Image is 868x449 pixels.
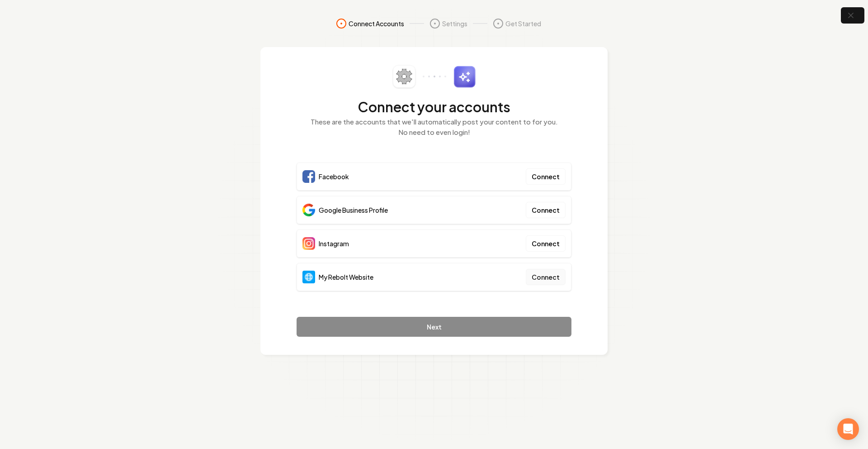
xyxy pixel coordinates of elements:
img: connector-dots.svg [423,76,446,77]
img: Website [302,271,315,283]
button: Connect [526,168,566,185]
p: These are the accounts that we'll automatically post your content to for you. No need to even login! [297,117,571,137]
img: Instagram [302,237,315,250]
button: Connect [526,269,566,285]
img: Facebook [302,170,315,183]
button: Connect [526,202,566,218]
img: Google [302,204,315,216]
span: Get Started [505,19,541,28]
img: sparkles.svg [453,66,476,88]
div: Open Intercom Messenger [837,418,859,440]
span: Connect Accounts [349,19,404,28]
span: Facebook [319,172,349,181]
button: Connect [526,235,566,252]
span: My Rebolt Website [319,272,373,282]
span: Google Business Profile [319,205,388,215]
span: Settings [442,19,467,28]
h2: Connect your accounts [297,99,571,115]
span: Instagram [319,239,349,248]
